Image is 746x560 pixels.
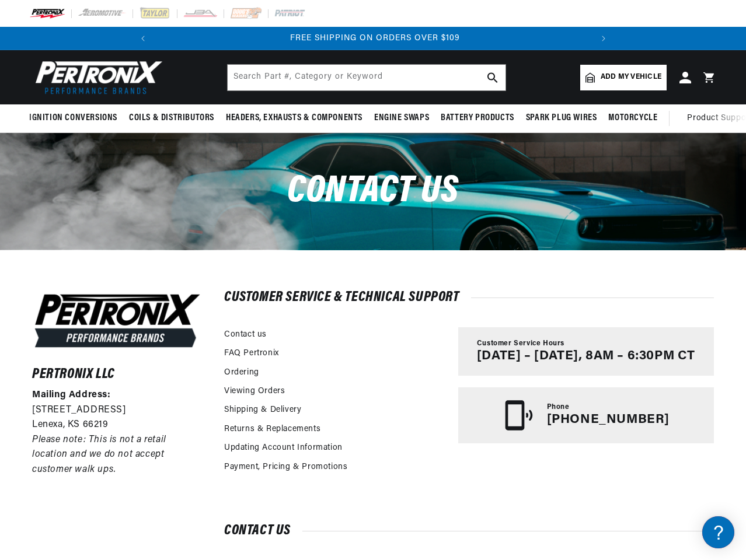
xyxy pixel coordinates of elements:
[129,112,214,124] span: Coils & Distributors
[441,112,514,124] span: Battery Products
[368,104,435,132] summary: Engine Swaps
[12,274,222,285] div: Payment, Pricing, and Promotions
[131,27,155,50] button: Translation missing: en.sections.announcements.previous_announcement
[224,423,320,436] a: Returns & Replacements
[12,243,222,261] a: Orders FAQ
[547,412,670,428] p: [PHONE_NUMBER]
[12,292,222,310] a: Payment, Pricing, and Promotions FAQ
[12,148,222,166] a: FAQs
[156,32,594,45] div: 2 of 2
[224,366,259,379] a: Ordering
[477,339,564,349] span: Customer Service Hours
[12,225,222,236] div: Orders
[526,112,597,124] span: Spark Plug Wires
[547,402,570,412] span: Phone
[435,104,520,132] summary: Battery Products
[224,328,267,341] a: Contact us
[29,112,117,124] span: Ignition Conversions
[32,390,111,400] strong: Mailing Address:
[12,99,222,117] a: FAQ
[224,292,714,303] h2: Customer Service & Technical Support
[32,435,166,474] em: Please note: This is not a retail location and we do not accept customer walk ups.
[608,112,657,124] span: Motorcycle
[32,369,203,380] h6: Pertronix LLC
[458,387,714,443] a: Phone [PHONE_NUMBER]
[480,65,506,90] button: search button
[520,104,603,132] summary: Spark Plug Wires
[12,177,222,188] div: Shipping
[156,32,594,45] div: Announcement
[12,129,222,140] div: JBA Performance Exhaust
[477,349,695,364] p: [DATE] – [DATE], 8AM – 6:30PM CT
[374,112,429,124] span: Engine Swaps
[123,104,220,132] summary: Coils & Distributors
[580,65,667,90] a: Add my vehicle
[29,57,163,97] img: Pertronix
[161,336,225,347] a: POWERED BY ENCHANT
[224,404,301,416] a: Shipping & Delivery
[220,104,368,132] summary: Headers, Exhausts & Components
[224,461,347,474] a: Payment, Pricing & Promotions
[32,403,203,418] p: [STREET_ADDRESS]
[224,525,714,537] h2: Contact us
[287,173,459,211] span: Contact us
[601,72,661,83] span: Add my vehicle
[224,442,343,454] a: Updating Account Information
[12,195,222,213] a: Shipping FAQs
[592,27,615,50] button: Translation missing: en.sections.announcements.next_announcement
[12,81,222,92] div: Ignition Products
[12,312,222,332] button: Contact Us
[224,347,279,360] a: FAQ Pertronix
[224,385,285,398] a: Viewing Orders
[290,34,460,43] span: FREE SHIPPING ON ORDERS OVER $109
[602,104,663,132] summary: Motorcycle
[32,418,203,433] p: Lenexa, KS 66219
[226,112,362,124] span: Headers, Exhausts & Components
[29,104,123,132] summary: Ignition Conversions
[228,65,506,90] input: Search Part #, Category or Keyword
